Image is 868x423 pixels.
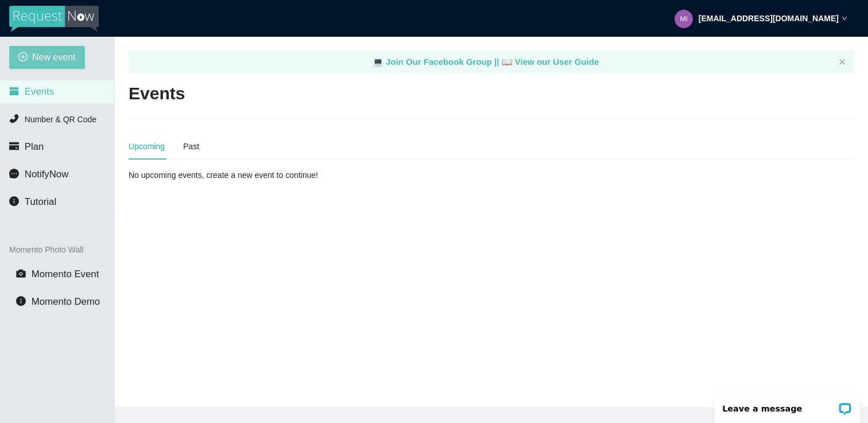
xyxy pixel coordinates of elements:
span: Momento Demo [32,296,100,307]
img: ff79fe8908a637fd15d01a5f075f681b [675,10,693,28]
div: No upcoming events, create a new event to continue! [129,169,365,181]
span: message [9,169,19,178]
span: laptop [373,57,383,67]
img: RequestNow [9,6,99,32]
span: Momento Event [32,269,99,280]
span: New event [32,50,76,64]
strong: [EMAIL_ADDRESS][DOMAIN_NAME] [699,14,839,23]
span: info-circle [16,296,26,306]
span: calendar [9,86,19,96]
button: plus-circleNew event [9,46,85,69]
iframe: LiveChat chat widget [707,387,868,423]
span: close [839,59,846,65]
div: Upcoming [129,140,165,153]
span: laptop [502,57,513,67]
span: down [842,15,847,21]
span: info-circle [9,196,19,206]
span: plus-circle [18,52,28,63]
a: laptop Join Our Facebook Group || [373,57,502,67]
span: camera [16,269,26,278]
h2: Events [129,82,185,106]
span: NotifyNow [25,169,68,180]
span: Events [25,86,54,97]
a: laptop View our User Guide [502,57,599,67]
span: credit-card [9,141,19,151]
div: Past [183,140,199,153]
span: Plan [25,141,44,152]
span: phone [9,114,19,123]
span: Tutorial [25,196,56,207]
button: close [839,59,846,66]
span: Number & QR Code [25,115,96,124]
